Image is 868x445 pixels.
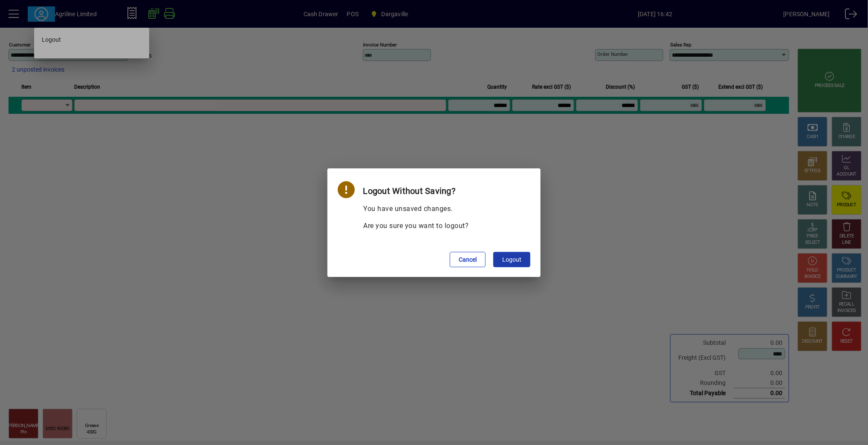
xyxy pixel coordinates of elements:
p: You have unsaved changes. [364,204,469,214]
button: Logout [493,252,530,267]
button: Cancel [450,252,486,267]
strong: Logout Without Saving? [363,186,456,196]
span: Cancel [459,255,477,264]
span: Logout [502,255,521,264]
p: Are you sure you want to logout? [364,221,469,231]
